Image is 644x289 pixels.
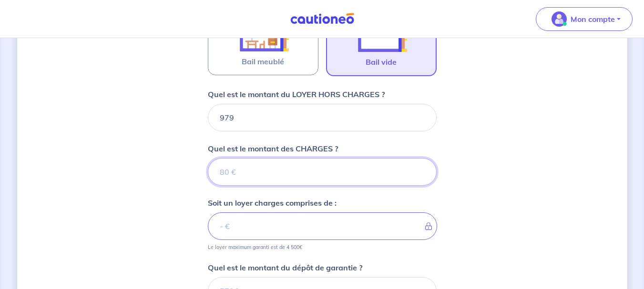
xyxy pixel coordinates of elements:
input: 80 € [208,158,437,186]
span: Bail vide [366,56,397,68]
span: Bail meublé [242,56,284,67]
p: Quel est le montant des CHARGES ? [208,143,338,154]
input: 750€ [208,104,437,131]
p: Quel est le montant du LOYER HORS CHARGES ? [208,89,385,100]
p: Le loyer maximum garanti est de 4 500€ [208,244,302,250]
p: Quel est le montant du dépôt de garantie ? [208,262,362,273]
input: - € [208,212,437,240]
img: Cautioneo [286,13,358,25]
p: Soit un loyer charges comprises de : [208,197,337,209]
button: illu_account_valid_menu.svgMon compte [536,7,633,31]
p: Mon compte [571,13,615,25]
img: illu_account_valid_menu.svg [552,11,567,27]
